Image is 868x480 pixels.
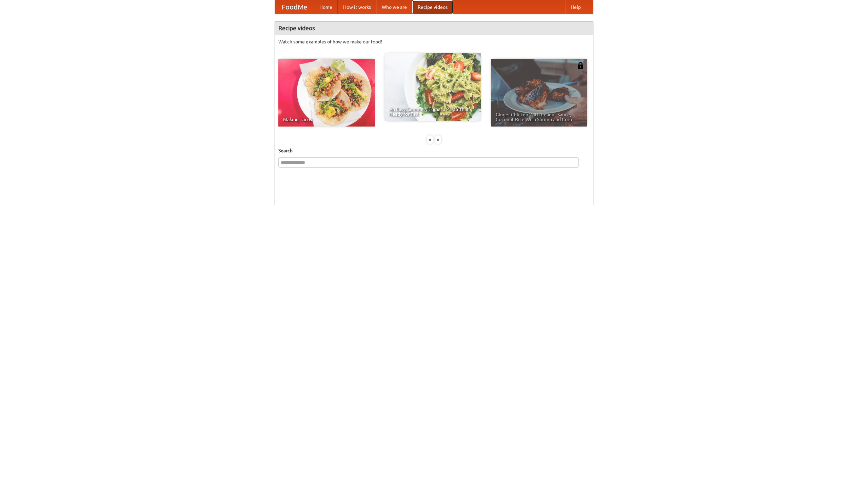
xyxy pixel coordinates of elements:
img: 483408.png [577,62,584,69]
p: Watch some examples of how we make our food! [278,38,590,45]
a: How it works [338,0,376,14]
h5: Search [278,147,590,154]
div: » [435,135,441,144]
div: « [427,135,433,144]
a: An Easy, Summery Tomato Pasta That's Ready for Fall [384,53,481,121]
span: An Easy, Summery Tomato Pasta That's Ready for Fall [389,107,476,116]
a: Making Tacos [278,59,375,127]
a: Recipe videos [412,0,453,14]
a: Who we are [376,0,412,14]
a: FoodMe [275,0,314,14]
a: Home [314,0,338,14]
h4: Recipe videos [275,21,593,35]
span: Making Tacos [283,117,370,122]
a: Help [565,0,586,14]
